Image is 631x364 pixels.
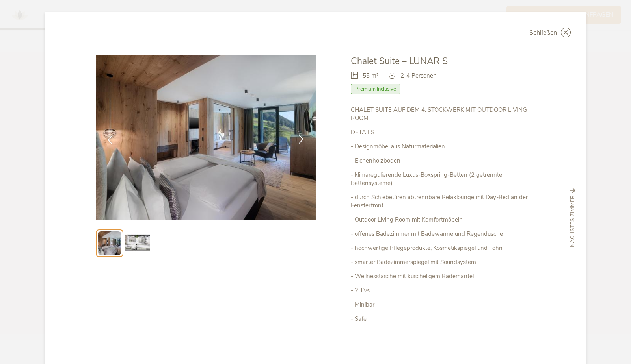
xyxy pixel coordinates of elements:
[351,55,448,67] span: Chalet Suite – LUNARIS
[351,286,535,295] p: - 2 TVs
[569,196,577,248] span: nächstes Zimmer
[351,244,535,252] p: - hochwertige Pflegeprodukte, Kosmetikspiegel und Föhn
[351,301,535,309] p: - Minibar
[351,106,535,122] p: CHALET SUITE AUF DEM 4. STOCKWERK MIT OUTDOOR LIVING ROOM
[351,216,535,224] p: - Outdoor Living Room mit Komfortmöbeln
[351,272,535,281] p: - Wellnesstasche mit kuscheligem Bademantel
[125,231,150,256] img: Preview
[351,230,535,238] p: - offenes Badezimmer mit Badewanne und Regendusche
[351,128,535,137] p: DETAILS
[351,142,535,151] p: - Designmöbel aus Naturmaterialien
[351,157,535,165] p: - Eichenholzboden
[363,72,379,80] span: 55 m²
[351,193,535,210] p: - durch Schiebetüren abtrennbare Relaxlounge mit Day-Bed an der Fensterfront
[351,315,535,323] p: - Safe
[351,171,535,187] p: - klimaregulierende Luxus-Boxspring-Betten (2 getrennte Bettensysteme)
[400,72,437,80] span: 2-4 Personen
[351,84,400,94] span: Premium Inclusive
[351,258,535,266] p: - smarter Badezimmerspiegel mit Soundsystem
[96,55,316,220] img: Chalet Suite – LUNARIS
[98,231,121,255] img: Preview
